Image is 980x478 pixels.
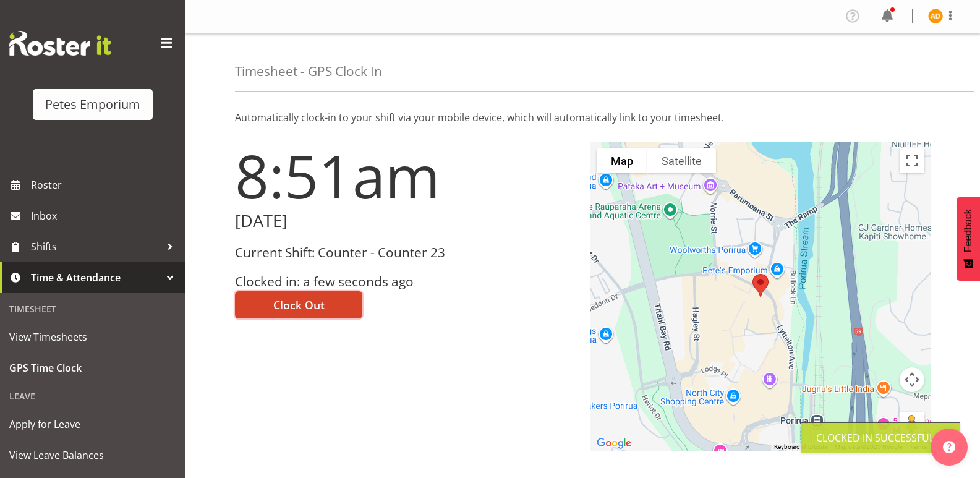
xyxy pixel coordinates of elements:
[31,207,179,225] span: Inbox
[963,209,974,252] span: Feedback
[3,296,182,322] div: Timesheet
[3,322,182,352] a: View Timesheets
[957,197,980,281] button: Feedback - Show survey
[235,245,576,260] h3: Current Shift: Counter - Counter 23
[3,440,182,471] a: View Leave Balances
[31,237,161,256] span: Shifts
[9,415,176,433] span: Apply for Leave
[31,176,179,194] span: Roster
[9,359,176,377] span: GPS Time Clock
[928,9,943,23] img: amelia-denz7002.jpg
[235,64,382,79] h4: Timesheet - GPS Clock In
[594,435,634,451] img: Google
[235,110,931,125] p: Automatically clock-in to your shift via your mobile device, which will automatically link to you...
[235,211,576,231] h2: [DATE]
[273,297,325,313] span: Clock Out
[235,275,576,289] h3: Clocked in: a few seconds ago
[900,367,924,392] button: Map camera controls
[647,148,716,173] button: Show satellite imagery
[900,148,924,173] button: Toggle fullscreen view
[235,142,576,209] h1: 8:51am
[3,352,182,383] a: GPS Time Clock
[816,430,945,445] div: Clocked in Successfully
[9,328,176,346] span: View Timesheets
[45,95,140,114] div: Petes Emporium
[943,441,955,453] img: help-xxl-2.png
[31,268,161,287] span: Time & Attendance
[774,443,827,451] button: Keyboard shortcuts
[597,148,647,173] button: Show street map
[9,446,176,464] span: View Leave Balances
[235,291,362,318] button: Clock Out
[3,409,182,440] a: Apply for Leave
[900,412,924,437] button: Drag Pegman onto the map to open Street View
[9,31,111,56] img: Rosterit website logo
[3,383,182,409] div: Leave
[594,435,634,451] a: Open this area in Google Maps (opens a new window)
